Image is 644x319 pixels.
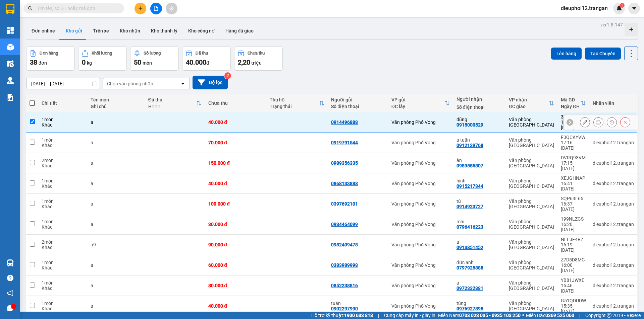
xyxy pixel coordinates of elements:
span: 38 [30,58,37,66]
div: Trạng thái [270,104,319,109]
div: Khác [42,245,84,250]
span: Miền Bắc [526,312,574,319]
div: dieuphoi12.trangan [593,283,634,288]
img: warehouse-icon [7,44,14,51]
div: 0852238816 [331,283,358,288]
span: ⚪️ [522,314,524,317]
div: Văn phòng [GEOGRAPHIC_DATA] [509,239,554,250]
button: aim [166,3,177,14]
div: 17:16 [DATE] [561,140,586,151]
div: a tuấn [457,137,502,143]
div: 0902297990 [331,306,358,311]
div: Khác [42,122,84,128]
button: Lên hàng [551,48,582,60]
div: 100.000 đ [208,201,263,207]
div: Văn phòng [GEOGRAPHIC_DATA] [509,280,554,291]
span: kg [87,60,92,66]
div: Chưa thu [248,51,265,56]
div: Chọn văn phòng nhận [107,80,153,87]
div: s [91,160,142,166]
span: file-add [154,6,158,11]
img: dashboard-icon [7,27,14,34]
button: file-add [150,3,162,14]
span: đơn [39,60,47,66]
div: 70.000 đ [208,140,263,145]
div: a [91,262,142,268]
div: Đã thu [148,97,196,102]
div: a [91,283,142,288]
div: 0982409478 [331,242,358,247]
div: 150.000 đ [208,160,263,166]
strong: 0708 023 035 - 0935 103 250 [459,313,521,318]
img: warehouse-icon [7,77,14,84]
div: 199NLZGS [561,216,586,222]
button: Khối lượng0kg [78,47,127,71]
button: Đơn hàng38đơn [26,47,75,71]
div: Văn phòng Phố Vọng [391,181,450,186]
button: Bộ lọc [193,76,228,89]
div: tú [457,198,502,204]
img: warehouse-icon [7,259,14,266]
button: Đã thu40.000đ [182,47,231,71]
div: Người nhận [457,96,502,102]
div: dieuphoi12.trangan [593,242,634,247]
div: 0914923727 [457,204,483,209]
div: Sửa đơn hàng [580,117,590,127]
sup: 2 [224,72,231,79]
span: 2,20 [238,58,250,66]
span: Cung cấp máy in - giấy in: [384,312,436,319]
div: HTTT [148,104,196,109]
button: Kho gửi [60,23,88,39]
div: 1 món [42,260,84,265]
svg: open [180,81,185,86]
div: Đơn hàng [40,51,58,56]
div: Văn phòng [GEOGRAPHIC_DATA] [509,198,554,209]
span: món [143,60,152,66]
div: Nhân viên [593,100,634,106]
div: VP nhận [509,97,549,102]
button: Tạo Chuyến [585,48,621,60]
div: 16:20 [DATE] [561,222,586,232]
div: Khác [42,143,84,148]
span: copyright [607,313,611,318]
div: dieuphoi12.trangan [593,303,634,309]
span: | [378,312,379,319]
div: Số lượng [144,51,161,56]
div: 80.000 đ [208,283,263,288]
th: Toggle SortBy [388,94,453,112]
span: plus [138,6,143,11]
div: 0976927898 [457,306,483,311]
div: Khác [42,265,84,270]
div: 0912129768 [457,143,483,148]
div: 18:01 [DATE] [561,119,586,130]
input: Tìm tên, số ĐT hoặc mã đơn [37,5,116,12]
div: 0989555807 [457,163,483,168]
div: a [91,119,142,125]
div: 30.000 đ [208,222,263,227]
div: Văn phòng Phố Vọng [391,119,450,125]
sup: 1 [620,3,625,8]
div: 15:35 [DATE] [561,303,586,314]
div: dũng [457,117,502,122]
div: ver 1.8.147 [600,21,623,28]
span: Hỗ trợ kỹ thuật: [311,312,373,319]
div: Văn phòng [GEOGRAPHIC_DATA] [509,301,554,311]
span: dieuphoi12.trangan [555,4,613,12]
span: aim [169,6,174,11]
div: 0934464099 [331,222,358,227]
span: message [7,305,13,311]
div: 60.000 đ [208,262,263,268]
button: Kho công nợ [183,23,220,39]
div: 1 món [42,280,84,286]
input: Select a date range. [26,78,100,89]
div: Văn phòng [GEOGRAPHIC_DATA] [509,260,554,270]
th: Toggle SortBy [145,94,205,112]
div: Văn phòng [GEOGRAPHIC_DATA] [509,178,554,189]
div: 1 món [42,198,84,204]
div: 1 món [42,117,84,122]
div: Ngày ĐH [561,104,581,109]
div: mai [457,219,502,224]
div: 16:41 [DATE] [561,181,586,191]
strong: 1900 633 818 [344,313,373,318]
span: 1 [621,3,623,8]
